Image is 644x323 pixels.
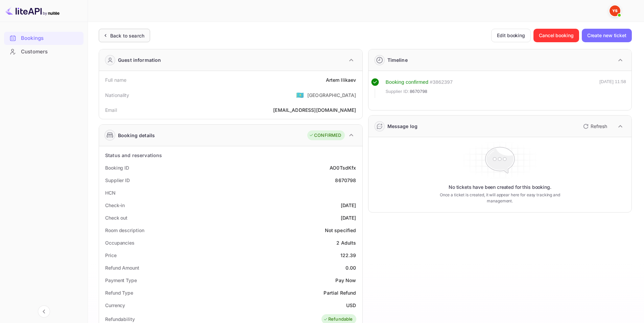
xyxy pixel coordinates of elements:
[336,239,356,246] div: 2 Adults
[610,5,620,16] img: Yandex Support
[105,189,116,196] div: HCN
[387,56,408,64] div: Timeline
[533,29,579,42] button: Cancel booking
[591,123,607,130] p: Refresh
[105,202,125,209] div: Check-in
[21,48,80,56] div: Customers
[582,29,632,42] button: Create new ticket
[4,32,84,44] a: Bookings
[335,277,356,284] div: Pay Now
[386,78,429,86] div: Booking confirmed
[599,78,626,98] div: [DATE] 11:58
[105,277,137,284] div: Payment Type
[387,123,418,130] div: Message log
[4,45,84,58] div: Customers
[105,227,144,234] div: Room description
[105,177,130,184] div: Supplier ID
[105,76,126,83] div: Full name
[118,132,155,139] div: Booking details
[326,76,356,83] div: Artem Ilikaev
[410,88,427,95] span: 8670798
[4,32,84,45] div: Bookings
[105,289,133,296] div: Refund Type
[335,177,356,184] div: 8670798
[330,164,356,171] div: AO0TsdKfx
[118,56,161,64] div: Guest information
[346,302,356,309] div: USD
[341,214,356,221] div: [DATE]
[307,92,356,99] div: [GEOGRAPHIC_DATA]
[323,316,353,323] div: Refundable
[5,5,59,16] img: LiteAPI logo
[296,89,304,101] span: United States
[105,164,129,171] div: Booking ID
[325,227,356,234] div: Not specified
[430,78,453,86] div: # 3862397
[105,239,135,246] div: Occupancies
[345,264,356,271] div: 0.00
[273,106,356,114] div: [EMAIL_ADDRESS][DOMAIN_NAME]
[579,121,610,132] button: Refresh
[386,88,409,95] span: Supplier ID:
[309,132,341,139] div: CONFIRMED
[105,252,117,259] div: Price
[449,184,551,191] p: No tickets have been created for this booking.
[429,192,571,204] p: Once a ticket is created, it will appear here for easy tracking and management.
[324,289,356,296] div: Partial Refund
[38,305,50,318] button: Collapse navigation
[340,252,356,259] div: 122.39
[21,34,80,42] div: Bookings
[105,92,129,99] div: Nationality
[105,316,135,323] div: Refundability
[105,152,162,159] div: Status and reservations
[4,45,84,58] a: Customers
[341,202,356,209] div: [DATE]
[105,302,125,309] div: Currency
[105,214,127,221] div: Check out
[105,106,117,114] div: Email
[105,264,139,271] div: Refund Amount
[110,32,144,39] div: Back to search
[491,29,531,42] button: Edit booking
